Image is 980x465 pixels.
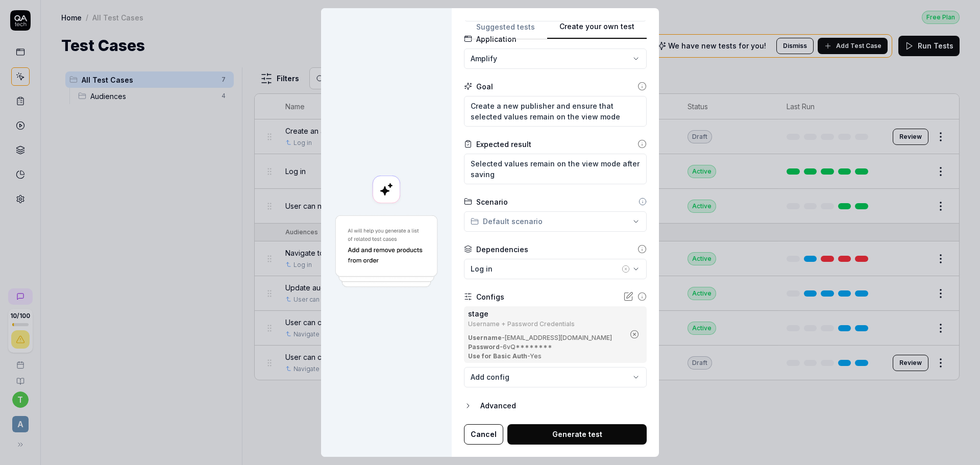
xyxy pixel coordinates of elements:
button: Advanced [464,400,647,412]
div: - [EMAIL_ADDRESS][DOMAIN_NAME] [468,333,624,342]
div: Dependencies [476,244,528,255]
div: Scenario [476,197,508,207]
button: Amplify [464,48,647,69]
div: - Yes [468,352,624,361]
button: Create your own test [547,21,647,39]
div: stage [468,308,624,319]
div: Expected result [476,139,531,150]
b: Use for Basic Auth [468,352,527,360]
div: Log in [471,263,620,274]
div: Username + Password Credentials [468,321,624,327]
button: Generate test [507,424,647,445]
div: Default scenario [471,216,543,227]
button: Suggested tests [464,21,547,39]
div: Advanced [480,400,647,412]
img: Generate a test using AI [333,214,439,289]
button: Cancel [464,424,503,445]
button: Log in [464,259,647,279]
div: Configs [476,291,504,302]
button: Default scenario [464,211,647,232]
span: Amplify [471,53,497,64]
div: Goal [476,81,493,92]
b: Password [468,343,500,351]
b: Username [468,334,502,341]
